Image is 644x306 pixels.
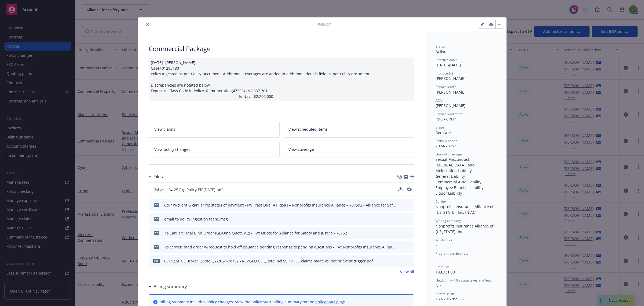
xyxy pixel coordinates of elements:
button: close [144,21,151,27]
span: Wholesaler [436,238,452,242]
span: 2024-70752 [436,143,456,148]
span: Effective dates [436,58,458,62]
a: policy start page [315,299,345,304]
button: preview file [407,187,412,193]
span: Producer(s) [436,71,453,76]
span: Lines of coverage [436,152,462,156]
div: Commercial Auto Liability [436,179,496,185]
button: preview file [407,244,412,250]
span: Writing company [436,218,461,223]
div: Employee Benefits Liability [436,185,496,190]
span: [PERSON_NAME] [436,90,466,95]
span: Active [436,49,446,54]
h3: Files [153,173,163,180]
button: preview file [407,258,412,264]
span: Status [436,44,445,49]
div: General Liability [436,173,496,179]
a: View all [400,269,414,275]
div: Sexual Misconduct, [MEDICAL_DATA], and Molestation Liability [436,156,496,173]
span: [PERSON_NAME] [436,103,466,108]
span: Nonprofits Insurance Alliance of [US_STATE], Inc. (NIAC) [436,204,495,215]
span: View coverage [288,147,314,152]
span: - [436,243,437,248]
div: email to policy Ingestion team..msg [164,216,228,222]
span: P&C - CRU 1 [436,116,457,122]
a: View claims [149,121,280,138]
button: preview file [407,202,412,208]
div: Billing summary includes policy changes. View the policy start billing summary on the . [160,299,346,305]
div: 6314224_GL Broker Quote Q2-2024-70752 - REVISED GL Quote incl SSP & ISC claims made vs. occ or ev... [164,258,373,264]
button: preview file [407,216,412,222]
button: download file [398,202,403,208]
button: download file [398,258,403,264]
button: download file [398,244,403,250]
div: To Carrier: Final Bind Order (GL/Umb Quote v.2) - FW: Quote for Alliance for Safety and Justice -... [164,230,347,236]
div: Billing summary [149,283,187,290]
span: [PERSON_NAME] [436,76,466,81]
span: Carrier [436,199,446,204]
button: download file [398,230,403,236]
button: download file [398,187,402,191]
span: Commission [436,291,454,296]
span: Renewal [436,130,451,135]
span: Nonprofits Insurance Alliance of [US_STATE], Inc. [436,223,495,234]
div: [DATE]- [PERSON_NAME] Case#01293180 Policy Ingested as per Policy Document. Additional Coverages ... [149,58,414,101]
div: Commercial Package [149,44,414,53]
button: preview file [407,187,412,191]
span: View scheduled items [288,126,328,132]
div: Corr w/client & carrier re: status of payment - FW: Past Due [AT RISK] – Nonprofits Insurance All... [164,202,396,208]
span: AC(s) [436,98,444,103]
button: preview file [407,230,412,236]
span: View policy changes [154,147,190,152]
div: [DATE] - [DATE] [436,58,496,68]
button: download file [398,187,402,193]
a: View policy changes [149,141,280,158]
h3: Billing summary [153,283,187,290]
a: View scheduled items [283,121,414,138]
span: Newfront will file state taxes and fees [436,278,491,283]
span: Policy number [436,138,457,143]
span: Service lead(s) [436,84,458,89]
span: Policy [153,187,164,192]
span: pdf [153,259,160,263]
span: - [436,256,437,261]
span: 15% / $5,899.65 [436,296,464,301]
span: $39,331.00 [436,269,455,275]
span: Stage [436,125,444,130]
span: Service lead team [436,112,462,116]
div: Files [149,173,163,180]
span: 24-25 Pkg Policy Eff [DATE].pdf [168,187,223,193]
div: Liquor Liability [436,190,496,196]
span: Premium [436,265,449,269]
div: To carrier: bind order w/request to hold off issuance pending response to pending questions - FW:... [164,244,396,250]
span: View claims [154,126,175,132]
button: download file [398,216,403,222]
a: View coverage [283,141,414,158]
span: Program administrator [436,251,470,256]
span: No [436,283,441,288]
span: Policy [318,22,331,27]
